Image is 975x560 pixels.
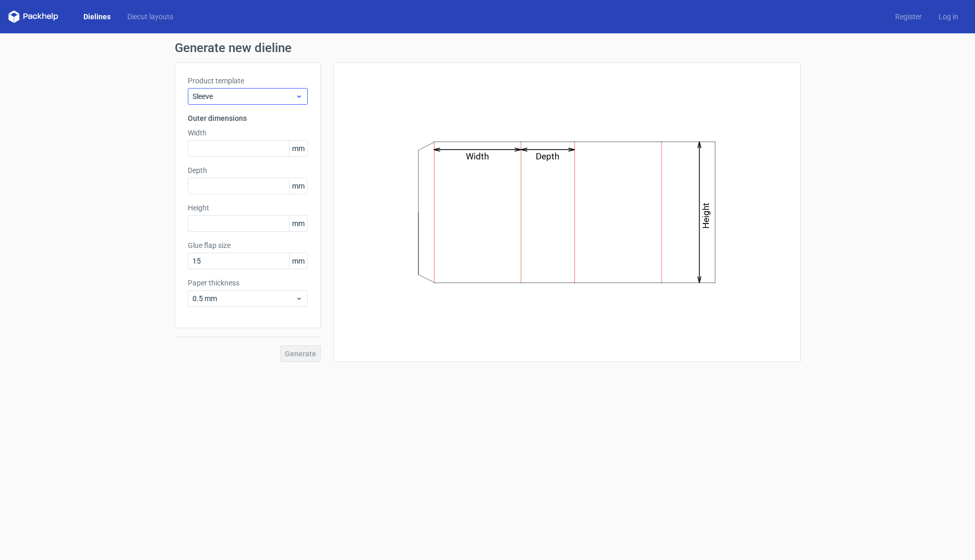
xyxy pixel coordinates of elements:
span: mm [289,141,307,156]
a: Dielines [75,11,119,22]
span: Sleeve [192,91,295,102]
label: Paper thickness [188,278,308,288]
label: Height [188,203,308,213]
label: Depth [188,165,308,176]
span: mm [289,178,307,194]
span: mm [289,216,307,231]
text: Depth [536,151,559,161]
label: Glue flap size [188,240,308,251]
span: 0.5 mm [192,293,295,304]
text: Height [701,203,711,229]
a: Register [887,11,930,22]
h3: Outer dimensions [188,113,308,123]
a: Log in [930,11,967,22]
text: Width [466,151,489,161]
span: mm [289,253,307,269]
label: Width [188,128,308,138]
label: Product template [188,76,308,86]
h1: Generate new dieline [175,42,801,54]
a: Diecut layouts [119,11,182,22]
